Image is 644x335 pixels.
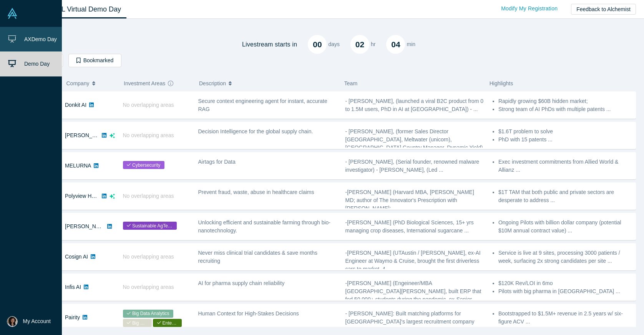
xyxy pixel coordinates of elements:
[198,250,317,264] span: Never miss clinical trial candidates & save months recruiting
[345,219,474,234] span: -[PERSON_NAME] (PhD Biological Sciences, 15+ yrs managing crop diseases, International sugarcane ...
[123,132,174,138] span: No overlapping areas
[124,75,165,91] span: Investment Areas
[571,4,636,15] button: Feedback to Alchemist
[371,40,375,48] p: hr
[345,128,483,159] span: - [PERSON_NAME], (former Sales Director [GEOGRAPHIC_DATA], Meltwater (unicorn), [GEOGRAPHIC_DATA]...
[153,319,182,327] span: Enterprise Software
[498,219,632,235] li: Ongoing Pilots with billion dollar company (potential $10M annual contract value) ...
[7,316,51,327] button: My Account
[32,0,126,18] a: Class XL Virtual Demo Day
[123,222,177,230] span: Sustainable AgTech (Agriculture Technology)
[24,61,50,67] span: Demo Day
[386,35,405,54] div: 04
[345,280,481,302] span: -[PERSON_NAME] (Engeineer/MBA [GEOGRAPHIC_DATA][PERSON_NAME], built ERP that fed 50,000+ students...
[123,254,174,260] span: No overlapping areas
[345,310,475,333] span: - [PERSON_NAME]: Built matching platforms for [GEOGRAPHIC_DATA]'s largest recruitment company (ac...
[65,102,86,108] a: Donkit AI
[345,159,480,173] span: - [PERSON_NAME], (Serial founder, renowned malware investigator) - [PERSON_NAME], (Led ...
[493,2,566,15] a: Modify My Registration
[123,102,174,108] span: No overlapping areas
[498,287,632,295] li: Pilots with big pharma in [GEOGRAPHIC_DATA] ...
[345,250,481,272] span: -[PERSON_NAME] (UTAustin / [PERSON_NAME], ex-AI Engineer at Waymo & Cruise, brought the first dri...
[23,317,51,325] span: My Account
[490,80,513,86] span: Highlights
[498,310,632,326] li: Bootstrapped to $1.5M+ revenue in 2.5 years w/ six-figure ACV ...
[65,314,80,320] a: Pairity
[498,105,632,113] li: Strong team of AI PhDs with multiple patents ...
[242,41,297,48] h4: Livestream starts in
[123,319,152,327] span: Big Data
[66,75,116,91] button: Company
[123,284,174,290] span: No overlapping areas
[345,98,483,112] span: - [PERSON_NAME], (launched a viral B2C product from 0 to 1.5M users, PhD in AI at [GEOGRAPHIC_DAT...
[65,132,109,138] a: [PERSON_NAME]
[498,158,632,174] li: Exec investment commitments from Allied World & Allianz ...
[65,193,103,199] a: Polyview Health
[498,188,632,204] li: $1T TAM that both public and private sectors are desperate to address ...
[123,193,174,199] span: No overlapping areas
[345,189,474,211] span: -[PERSON_NAME] (Harvard MBA, [PERSON_NAME] MD; author of The Innovator's Prescription with [PERSO...
[498,136,632,144] li: PhD with 15 patents ...
[65,254,88,260] a: Cosign AI
[68,54,121,67] button: Bookmarked
[498,128,632,136] li: $1.6T problem to solve
[110,133,115,138] svg: dsa ai sparkles
[65,163,91,169] a: MELURNA
[24,36,57,42] span: AX Demo Day
[123,161,164,169] span: Cybersecurity
[498,279,632,287] li: $120K Rev/LOI in 6mo
[198,280,285,286] span: AI for pharma supply chain reliability
[328,40,340,48] p: days
[66,75,90,91] span: Company
[498,97,632,105] li: Rapidly growing $60B hidden market;
[308,35,327,54] div: 00
[199,75,226,91] span: Description
[7,8,18,19] img: Alchemist Vault Logo
[110,194,115,199] svg: dsa ai sparkles
[344,80,357,86] span: Team
[198,310,299,317] span: Human Context for High-Stakes Decisions
[198,128,313,134] span: Decision Intelligence for the global supply chain.
[65,284,81,290] a: Infis AI
[407,40,415,48] p: min
[498,249,632,265] li: Service is live at 9 sites, processing 3000 patients / week, surfacing 2x strong candidates per s...
[198,98,327,112] span: Secure context engineering agent for instant, accurate RAG
[199,75,336,91] button: Description
[198,219,331,234] span: Unlocking efficient and sustainable farming through bio-nanotechnology.
[123,310,174,318] span: Big Data Analytics
[65,223,109,229] a: [PERSON_NAME]
[198,189,314,195] span: Prevent fraud, waste, abuse in healthcare claims
[198,159,236,165] span: Airtags for Data
[7,316,18,327] img: Akemi Koda's Account
[350,35,369,54] div: 02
